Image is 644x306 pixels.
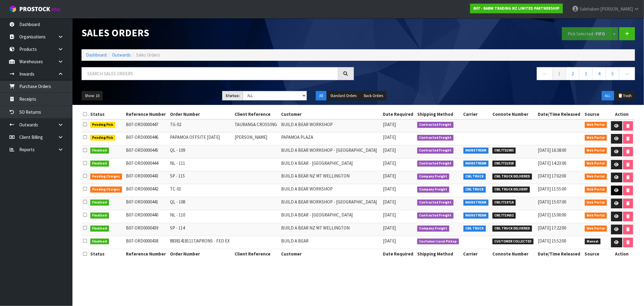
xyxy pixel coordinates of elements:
span: Salehaben [580,6,599,12]
td: B07-ORD0000444 [124,158,168,171]
span: [DATE] [383,212,396,218]
span: [DATE] 17:02:00 [538,173,566,179]
span: CWL TRUCK DELIVERED [492,174,532,180]
th: Shipping Method [416,109,462,119]
span: [DATE] [383,147,396,153]
small: WMS [51,7,61,12]
span: [DATE] [383,199,396,205]
td: B07-ORD0000440 [124,210,168,223]
td: 883814181117/APRONS - FED EX [168,236,233,249]
td: NL - 111 [168,158,233,171]
span: Contracted Freight [417,213,454,219]
strong: B07 - BABW TRADING NZ LIMITED PARTNERSHIP [473,6,559,11]
td: B07-ORD0000438 [124,236,168,249]
span: CWL7721983 [492,148,516,154]
td: B07-ORD0000441 [124,197,168,210]
th: Date Required [381,249,416,259]
td: BUILD A BEAR NZ MT WELLINGTON [280,223,381,236]
th: Reference Number [124,249,168,259]
span: [DATE] 14:23:00 [538,160,566,166]
img: cube-alt.png [9,5,17,13]
span: CWL7721928 [492,161,516,167]
span: Web Portal [585,174,607,180]
td: TG-02 [168,119,233,132]
th: Client Reference [233,109,280,119]
span: Contracted Freight [417,200,454,206]
span: Web Portal [585,161,607,167]
span: Finalised [90,200,109,206]
a: 1 [553,67,566,80]
span: CWL TRUCK [463,226,486,232]
span: Contracted Freight [417,148,454,154]
span: Web Portal [585,122,607,128]
td: NL - 110 [168,210,233,223]
td: PAPAMOA OFFSITE [DATE] [168,132,233,145]
td: [PERSON_NAME] [233,132,280,145]
span: Web Portal [585,148,607,154]
span: Web Portal [585,200,607,206]
h1: Sales Orders [82,27,354,38]
td: BUILD A BEAR WORKSHOP - [GEOGRAPHIC_DATA] [280,145,381,158]
strong: FIFO [596,31,605,37]
span: Finalised [90,213,109,219]
span: Contracted Freight [417,135,454,141]
span: [DATE] [383,160,396,166]
th: Date/Time Released [536,249,583,259]
th: Customer [280,109,381,119]
span: Pending Pick [90,122,116,128]
td: B07-ORD0000439 [124,223,168,236]
th: Date/Time Released [536,109,583,119]
th: Date Required [381,109,416,119]
span: [DATE] [383,238,396,244]
span: [DATE] [383,122,396,127]
span: Web Portal [585,187,607,193]
span: Pending Charges [90,187,122,193]
span: Web Portal [585,213,607,219]
td: B07-ORD0000442 [124,184,168,197]
span: CWL TRUCK [463,187,486,193]
span: Pending Pick [90,135,116,141]
a: B07 - BABW TRADING NZ LIMITED PARTNERSHIP [470,4,563,13]
button: Pick Selected -FIFO [562,27,611,40]
span: CWL TRUCK DELIVERY [492,187,530,193]
td: QL - 108 [168,197,233,210]
td: TC-01 [168,184,233,197]
span: [DATE] 16:38:00 [538,147,566,153]
td: SP - 115 [168,171,233,184]
input: Search sales orders [82,67,338,80]
th: Source [583,109,609,119]
th: Connote Number [491,249,537,259]
th: Order Number [168,109,233,119]
a: Outwards [112,52,131,58]
button: Trash [615,91,635,101]
td: B07-ORD0000445 [124,145,168,158]
th: Source [583,249,609,259]
span: Company Freight [417,187,450,193]
span: [DATE] [383,134,396,140]
th: Status [89,109,125,119]
a: 5 [606,67,619,80]
span: Customer Local Pickup [417,239,459,245]
span: Finalised [90,239,109,245]
span: CWL TRUCK [463,174,486,180]
span: [DATE] [383,225,396,231]
span: [DATE] 15:00:00 [538,212,566,218]
span: Company Freight [417,226,450,232]
span: [DATE] 17:22:00 [538,225,566,231]
a: → [619,67,635,80]
th: Customer [280,249,381,259]
span: [DATE] 15:52:00 [538,238,566,244]
td: BUILD A BEAR - [GEOGRAPHIC_DATA] [280,210,381,223]
span: Contracted Freight [417,161,454,167]
th: Connote Number [491,109,537,119]
button: Show: 10 [82,91,103,101]
span: Web Portal [585,226,607,232]
td: BUILD A BEAR WORKSHOP [280,119,381,132]
td: BUILD A BEAR WORKSHOP [280,184,381,197]
a: 4 [592,67,606,80]
span: [PERSON_NAME] [600,6,633,12]
button: Standard Orders [327,91,360,101]
span: CUSTOMER COLLECTED [492,239,534,245]
a: Dashboard [86,52,107,58]
th: Status [89,249,125,259]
